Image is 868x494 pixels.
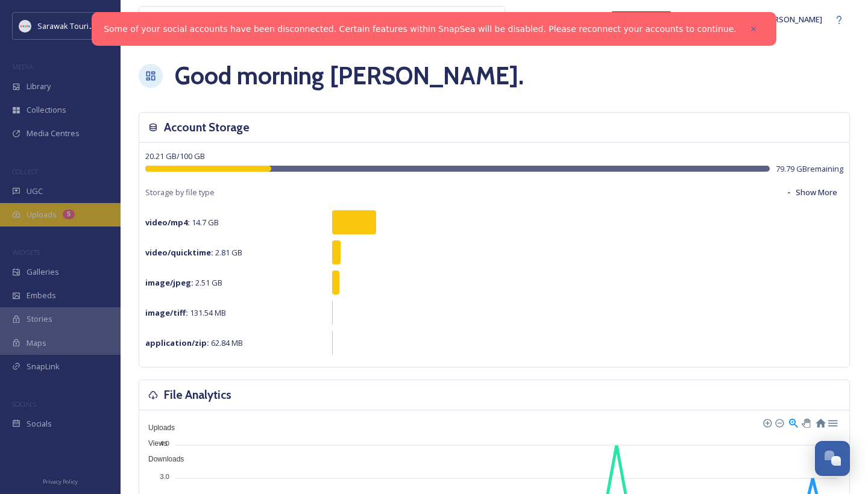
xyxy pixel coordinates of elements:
[12,167,38,176] span: COLLECT
[164,119,250,136] h3: Account Storage
[43,474,78,488] a: Privacy Policy
[164,386,231,404] h3: File Analytics
[167,7,406,33] input: Search your library
[12,248,40,257] span: WIDGETS
[145,307,226,318] span: 131.54 MB
[145,151,205,161] span: 20.21 GB / 100 GB
[27,290,56,301] span: Embeds
[763,14,822,25] span: [PERSON_NAME]
[27,209,57,220] span: Uploads
[815,441,850,476] button: Open Chat
[27,337,46,349] span: Maps
[827,417,837,427] div: Menu
[779,181,843,204] button: Show More
[145,277,193,288] strong: image/jpeg :
[43,478,78,486] span: Privacy Policy
[175,58,524,94] h1: Good morning [PERSON_NAME] .
[145,337,209,348] strong: application/zip :
[12,399,36,408] span: SOCIALS
[145,217,219,228] span: 14.7 GB
[27,266,59,278] span: Galleries
[139,455,184,463] span: Downloads
[145,247,242,258] span: 2.81 GB
[776,163,843,175] span: 79.79 GB remaining
[27,128,80,139] span: Media Centres
[802,419,809,426] div: Panning
[19,20,31,32] img: new%20smtd%20transparent%202%20copy%404x.png
[145,277,222,288] span: 2.51 GB
[139,439,168,448] span: Views
[104,23,737,36] a: Some of your social accounts have been disconnected. Certain features within SnapSea will be disa...
[27,81,51,92] span: Library
[12,62,33,71] span: MEDIA
[27,313,52,325] span: Stories
[160,440,169,447] tspan: 4.0
[145,187,215,198] span: Storage by file type
[160,473,169,480] tspan: 3.0
[27,104,66,116] span: Collections
[775,418,783,427] div: Zoom Out
[27,361,60,372] span: SnapLink
[145,337,243,348] span: 62.84 MB
[27,186,43,197] span: UGC
[63,210,75,219] div: 5
[788,417,798,427] div: Selection Zoom
[27,418,52,430] span: Socials
[428,8,498,31] a: View all files
[145,307,188,318] strong: image/tiff :
[611,11,671,28] a: What's New
[139,424,175,432] span: Uploads
[743,8,828,31] a: [PERSON_NAME]
[37,20,123,31] span: Sarawak Tourism Board
[145,217,190,228] strong: video/mp4 :
[145,247,213,258] strong: video/quicktime :
[815,417,825,427] div: Reset Zoom
[763,418,771,427] div: Zoom In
